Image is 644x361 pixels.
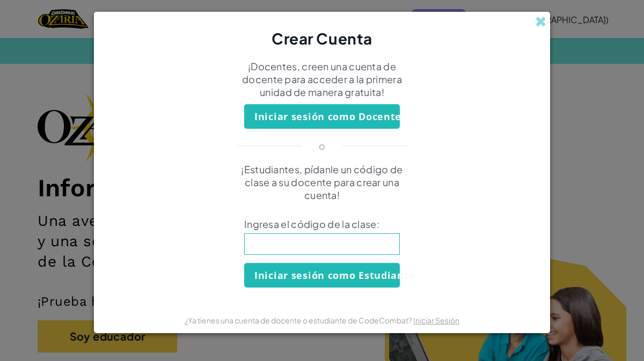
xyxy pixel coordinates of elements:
button: Iniciar sesión como Estudiante [244,263,400,288]
p: ¡Docentes, creen una cuenta de docente para acceder a la primera unidad de manera gratuita! [228,60,416,99]
span: ¿Ya tienes una cuenta de docente o estudiante de CodeCombat? [185,315,413,325]
span: Crear Cuenta [272,29,372,48]
button: Iniciar sesión como Docente [244,104,400,129]
span: Ingresa el código de la clase: [244,218,400,231]
p: ¡Estudiantes, pídanle un código de clase a su docente para crear una cuenta! [228,163,416,202]
a: Iniciar Sesión [413,315,459,325]
p: o [319,139,325,152]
